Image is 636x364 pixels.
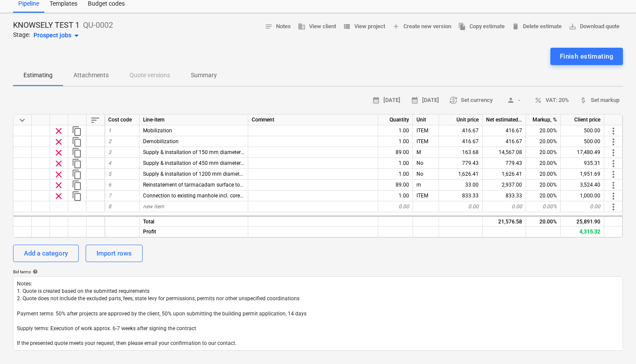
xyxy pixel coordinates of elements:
[483,169,526,180] div: 1,626.41
[512,23,519,30] span: delete
[369,94,404,107] button: [DATE]
[439,158,483,169] div: 779.43
[483,147,526,158] div: 14,567.08
[378,147,413,158] div: 89.00
[108,128,111,134] span: 1
[579,96,587,104] span: attach_money
[569,22,619,32] span: Download quote
[73,71,109,80] p: Attachments
[483,190,526,201] div: 833.33
[143,182,276,188] span: Reinstatement of tarmacadam surface to match existing
[72,126,82,136] span: Duplicate row
[507,96,515,104] span: person
[72,180,82,190] span: Duplicate row
[526,180,561,190] div: 20.00%
[526,125,561,136] div: 20.00%
[411,95,439,105] span: [DATE]
[439,180,483,190] div: 33.00
[378,190,413,201] div: 1.00
[608,126,619,136] span: More actions
[608,169,619,180] span: More actions
[143,149,356,155] span: Supply & installation of 150 mm diameter sewer pipe incl. excavation, bedding & backfilling
[298,22,336,32] span: View client
[53,148,64,158] span: Remove row
[378,180,413,190] div: 89.00
[569,23,576,30] span: save_alt
[108,203,111,210] span: 8
[413,190,439,201] div: ITEM
[13,269,623,275] div: Bid terms
[53,180,64,190] span: Remove row
[439,125,483,136] div: 416.67
[446,94,496,107] button: Set currency
[72,169,82,180] span: Duplicate row
[53,158,64,169] span: Remove row
[561,226,604,237] div: 4,315.32
[17,115,27,125] span: Collapse all categories
[503,95,524,105] span: -
[378,201,413,212] div: 0.00
[378,115,413,125] div: Quantity
[86,245,143,262] button: Import rows
[458,23,466,30] span: file_copy
[53,169,64,180] span: Remove row
[579,95,619,105] span: Set markup
[261,20,294,33] button: Notes
[140,216,248,226] div: Total
[413,136,439,147] div: ITEM
[108,138,111,144] span: 2
[439,201,483,212] div: 0.00
[105,115,140,125] div: Cost code
[561,201,604,212] div: 0.00
[53,191,64,201] span: Remove row
[508,20,565,33] button: Delete estimate
[565,20,623,33] button: Download quote
[265,23,273,30] span: notes
[13,30,30,41] p: Stage:
[143,160,410,166] span: Supply & installation of 450 mm diameter PPIC inspection chamber (max 1.0 m depth, incl. cover & ...
[90,115,100,125] span: Sort rows within table
[72,158,82,169] span: Duplicate row
[13,20,80,30] p: KNOWSELY TEST 1
[140,226,248,237] div: Profit
[265,22,291,32] span: Notes
[298,23,306,30] span: business
[413,158,439,169] div: No
[526,158,561,169] div: 20.00%
[483,125,526,136] div: 416.67
[140,115,248,125] div: Line-item
[439,136,483,147] div: 416.67
[526,190,561,201] div: 20.00%
[534,95,569,105] span: VAT: 20%
[608,148,619,158] span: More actions
[13,245,79,262] button: Add a category
[392,22,451,32] span: Create new version
[561,180,604,190] div: 3,524.40
[458,22,505,32] span: Copy estimate
[72,148,82,158] span: Duplicate row
[439,169,483,180] div: 1,626.41
[526,136,561,147] div: 20.00%
[378,136,413,147] div: 1.00
[450,96,457,104] span: currency_exchange
[561,169,604,180] div: 1,951.69
[97,248,132,259] div: Import rows
[411,96,419,104] span: calendar_month
[561,125,604,136] div: 500.00
[83,20,113,30] p: QU-0002
[593,322,636,364] div: Chat Widget
[560,51,613,62] div: Finish estimating
[108,171,111,177] span: 5
[439,147,483,158] div: 163.68
[143,128,172,134] span: Mobilization
[512,22,562,32] span: Delete estimate
[483,201,526,212] div: 0.00
[608,202,619,212] span: More actions
[24,248,68,259] div: Add a category
[483,180,526,190] div: 2,937.00
[389,20,455,33] button: Create new version
[439,190,483,201] div: 833.33
[534,96,542,104] span: percent
[455,20,508,33] button: Copy estimate
[108,160,111,166] span: 4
